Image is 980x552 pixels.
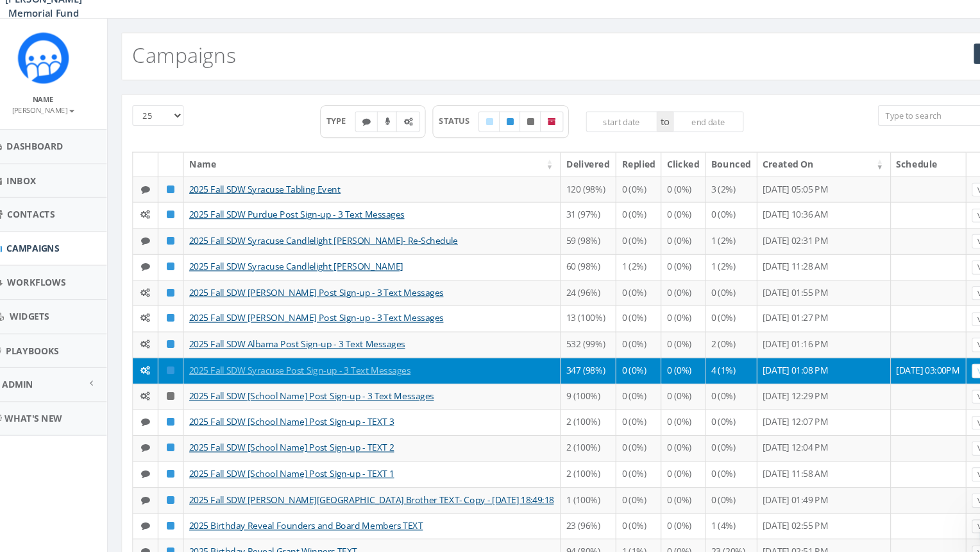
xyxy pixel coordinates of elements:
i: Published [176,437,183,445]
i: Published [176,268,183,276]
td: 0 (0%) [638,381,679,406]
span: What's New [24,408,78,420]
td: 2 (100%) [544,429,596,454]
img: Rally_Corp_Icon.png [36,53,84,101]
td: 4 (1%) [680,357,728,381]
i: Text SMS [151,195,160,203]
td: 0 (0%) [596,478,638,503]
td: 0 (0%) [680,405,728,429]
th: Delivered [544,165,596,187]
label: Draft [467,126,487,146]
th: Clicked [638,165,679,187]
a: View [929,338,955,352]
a: View [929,508,955,522]
h2: Campaigns [143,63,240,84]
th: Created On: activate to sort column ascending [728,165,853,187]
td: 1 (100%) [544,478,596,503]
i: Automated Message [151,292,160,300]
label: Automated Message [390,126,412,146]
a: 2025 Fall SDW [PERSON_NAME] Post Sign-up - 3 Text Messages [196,314,434,325]
td: 3 (2%) [680,187,728,212]
small: [PERSON_NAME] [31,121,89,130]
i: Published [493,132,500,140]
a: [PERSON_NAME] [31,119,89,131]
i: Published [176,510,183,519]
td: 59 (98%) [544,236,596,260]
a: 2025 Fall SDW Syracuse Tabling Event [196,193,338,205]
td: 0 (0%) [596,357,638,381]
td: 0 (0%) [680,284,728,309]
td: 0 (0%) [596,308,638,332]
a: 2025 Birthday Reveal Grant Winners TEXT [196,532,353,544]
td: [DATE] 02:31 PM [728,236,853,260]
td: 1 (1%) [596,526,638,551]
td: [DATE] 01:27 PM [728,308,853,332]
iframe: Intercom live chat [936,508,967,539]
span: Campaigns [26,249,75,261]
td: 0 (0%) [596,187,638,212]
td: 0 (0%) [680,381,728,406]
span: Playbooks [25,345,74,356]
i: Published [176,195,183,203]
td: 0 (0%) [638,526,679,551]
i: Published [176,243,183,252]
span: 1 [963,508,973,519]
span: STATUS [430,130,468,141]
i: Unpublished [512,132,519,140]
td: 94 (80%) [544,526,596,551]
label: Unpublished [505,126,526,146]
i: Text SMS [151,461,160,470]
td: [DATE] 12:04 PM [728,429,853,454]
td: 0 (0%) [596,454,638,478]
a: View [929,241,955,255]
a: 2025 Fall SDW Purdue Post Sign-up - 3 Text Messages [196,217,398,229]
a: View [929,387,955,401]
a: 2025 Fall SDW [PERSON_NAME][GEOGRAPHIC_DATA] Brother TEXT- Copy - [DATE] 18:49:18 [196,484,537,496]
td: 1 (2%) [680,236,728,260]
a: View [929,533,955,546]
a: 2025 Fall SDW [School Name] Post Sign-up - 3 Text Messages [196,387,425,399]
th: Name: activate to sort column ascending [191,165,544,187]
td: 0 (0%) [596,405,638,429]
i: Published [176,461,183,470]
td: 0 (0%) [680,308,728,332]
td: 0 (0%) [596,381,638,406]
span: TYPE [325,130,352,141]
td: [DATE] 11:28 AM [728,260,853,284]
i: Published [176,219,183,227]
i: Ringless Voice Mail [379,132,384,140]
td: 1 (2%) [596,260,638,284]
td: 2 (100%) [544,405,596,429]
td: 2 (100%) [544,454,596,478]
td: 0 (0%) [638,454,679,478]
td: 0 (0%) [596,211,638,236]
span: Inbox [26,185,53,197]
td: 0 (0%) [638,503,679,527]
label: Ringless Voice Mail [372,126,391,146]
td: 0 (0%) [596,284,638,309]
td: 0 (0%) [680,454,728,478]
td: 24 (96%) [544,284,596,309]
a: View [929,411,955,425]
i: Automated Message [397,132,405,140]
a: 2025 Fall SDW [School Name] Post Sign-up - TEXT 1 [196,460,388,471]
td: 0 (0%) [638,284,679,309]
td: 0 (0%) [638,429,679,454]
td: 0 (0%) [596,429,638,454]
span: to [634,126,649,146]
a: 2025 Fall SDW Syracuse Candlelight [PERSON_NAME] [196,266,396,277]
td: [DATE] 01:16 PM [728,332,853,357]
i: Text SMS [151,510,160,519]
td: 0 (0%) [638,332,679,357]
i: Text SMS [151,243,160,252]
small: Name [50,111,70,120]
i: Automated Message [151,389,160,397]
i: Published [176,365,183,373]
td: 23 (96%) [544,503,596,527]
i: Published [176,292,183,300]
span: Widgets [28,313,65,324]
td: 0 (0%) [680,429,728,454]
td: [DATE] 01:08 PM [728,357,853,381]
th: Bounced [680,165,728,187]
td: [DATE] 11:58 AM [728,454,853,478]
